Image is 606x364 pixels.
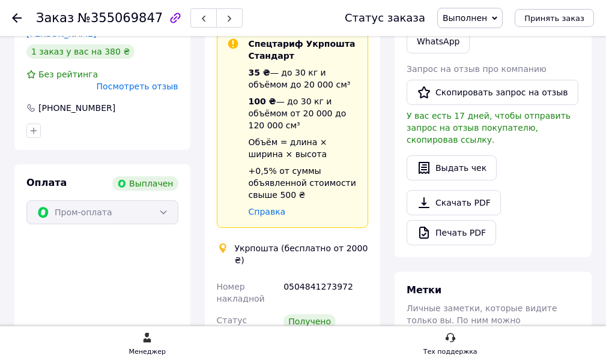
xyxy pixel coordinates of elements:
[249,95,359,131] div: — до 30 кг и объёмом от 20 000 до 120 000 см³
[249,68,270,77] span: 35 ₴
[407,190,501,215] a: Скачать PDF
[407,303,557,337] span: Личные заметки, которые видите только вы. По ним можно фильтровать заказы
[407,284,441,296] span: Метки
[217,282,265,303] span: Номер накладной
[345,12,425,24] div: Статус заказа
[38,70,98,79] span: Без рейтинга
[232,242,372,266] div: Укрпошта (бесплатно от 2000 ₴)
[249,165,359,201] div: +0,5% от суммы объявленной стоимости свыше 500 ₴
[217,315,274,337] span: Статус отправления
[26,44,135,59] div: 1 заказ у вас на 380 ₴
[36,11,74,25] span: Заказ
[249,136,359,160] div: Объём = длина × ширина × высота
[129,346,165,358] div: Менеджер
[407,155,497,181] button: Выдать чек
[407,64,547,74] span: Запрос на отзыв про компанию
[112,176,178,191] div: Выплачен
[37,102,117,114] div: [PHONE_NUMBER]
[407,220,496,245] a: Печать PDF
[283,314,336,329] div: Получено
[524,14,584,23] span: Принять заказ
[249,97,276,106] span: 100 ₴
[97,82,178,91] span: Посмотреть отзыв
[77,11,163,25] span: №355069847
[515,9,594,27] button: Принять заказ
[407,29,470,53] a: WhatsApp
[26,29,96,38] a: [PERSON_NAME]
[249,207,286,216] a: Справка
[281,276,371,309] div: 0504841273972
[423,346,477,358] div: Тех поддержка
[26,177,67,188] span: Оплата
[249,67,359,91] div: — до 30 кг и объёмом до 20 000 см³
[249,39,356,61] span: Спецтариф Укрпошта Стандарт
[12,12,22,24] div: Вернуться назад
[407,80,578,105] button: Скопировать запрос на отзыв
[443,13,487,23] span: Выполнен
[407,111,571,145] span: У вас есть 17 дней, чтобы отправить запрос на отзыв покупателю, скопировав ссылку.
